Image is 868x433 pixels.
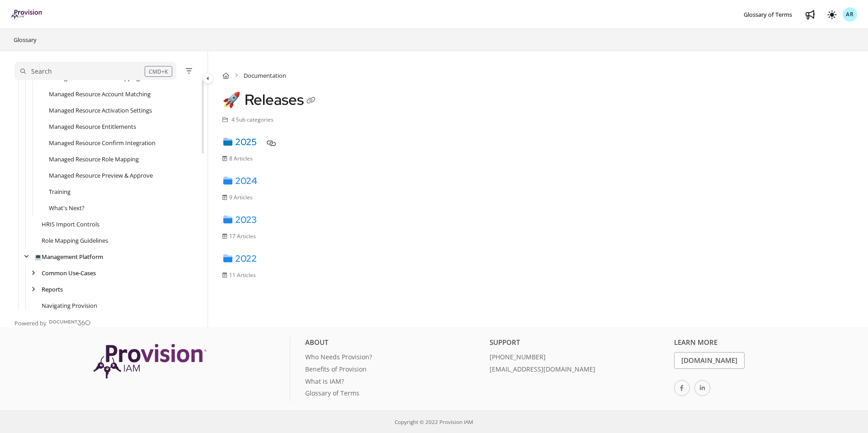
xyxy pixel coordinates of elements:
a: Role Mapping Guidelines [42,236,108,245]
a: Navigating Provision [42,301,97,310]
a: Glossary of Terms [305,388,483,400]
a: 2025 [222,136,257,148]
a: Managed Resource Account Matching [49,89,151,99]
a: [DOMAIN_NAME] [674,352,745,369]
a: Benefits of Provision [305,364,483,377]
button: Filter [184,66,194,76]
li: 4 Sub categories [222,116,274,124]
a: [PHONE_NUMBER] [490,352,667,364]
a: Glossary [13,34,38,45]
a: Managed Resource Role Mapping [49,155,139,164]
a: 2023 [222,214,257,226]
a: Powered by Document360 - opens in a new tab [14,317,91,328]
a: Whats new [803,7,817,22]
div: Search [31,66,52,76]
a: 2022 [222,253,257,264]
a: Managed Resource Activation Settings [49,106,152,115]
h1: Releases [222,91,318,108]
a: Common Use-Cases [42,268,96,278]
li: 17 Articles [222,232,263,240]
a: Managed Resource Confirm Integration [49,138,156,147]
div: arrow [29,269,38,278]
div: arrow [29,285,38,294]
a: Reports [42,285,63,294]
a: What's Next? [49,203,85,212]
button: Copy link of 2025 [264,136,278,151]
button: Search [14,62,176,80]
a: Management Platform [34,252,103,261]
div: Support [490,337,667,352]
a: Managed Resource Entitlements [49,122,136,131]
span: AR [846,10,854,19]
img: Provision IAM Onboarding Platform [94,344,207,379]
img: brand logo [11,9,43,19]
div: About [305,337,483,352]
a: Training [49,187,71,196]
button: Category toggle [203,73,213,84]
button: Theme options [825,7,839,22]
a: Managed Resource Preview & Approve [49,171,153,180]
span: 💻 [34,253,42,261]
img: Document360 [49,320,91,325]
a: 2024 [222,175,257,187]
a: HRIS Import Controls [42,220,99,229]
button: Copy link of Releases [304,94,318,108]
span: Powered by [14,319,47,328]
a: Who Needs Provision? [305,352,483,364]
div: arrow [22,253,31,261]
a: What is IAM? [305,377,483,389]
span: 🚀 [222,90,241,109]
li: 11 Articles [222,271,263,279]
a: [EMAIL_ADDRESS][DOMAIN_NAME] [490,364,667,377]
li: 9 Articles [222,193,259,202]
div: Learn More [674,337,852,352]
span: Documentation [244,71,286,80]
button: AR [843,7,857,22]
a: Home [222,71,229,80]
div: CMD+K [145,66,172,77]
a: Project logo [11,9,43,20]
span: Glossary of Terms [744,10,792,19]
li: 8 Articles [222,155,259,163]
